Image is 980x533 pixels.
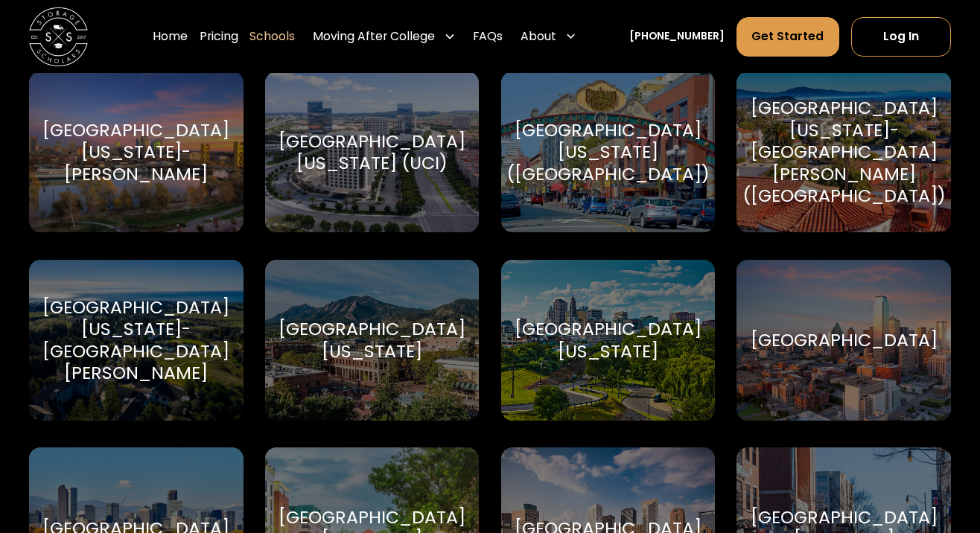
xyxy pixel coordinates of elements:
[307,16,461,57] div: Moving After College
[851,17,951,57] a: Log In
[506,119,710,185] div: [GEOGRAPHIC_DATA][US_STATE] ([GEOGRAPHIC_DATA])
[265,260,479,421] a: Go to selected school
[501,71,715,232] a: Go to selected school
[200,16,238,57] a: Pricing
[473,16,503,57] a: FAQs
[279,130,465,174] div: [GEOGRAPHIC_DATA][US_STATE] (UCI)
[265,71,479,232] a: Go to selected school
[501,260,715,421] a: Go to selected school
[29,260,243,421] a: Go to selected school
[736,17,839,57] a: Get Started
[629,29,725,45] a: [PHONE_NUMBER]
[279,318,465,362] div: [GEOGRAPHIC_DATA][US_STATE]
[736,71,950,232] a: Go to selected school
[29,7,88,66] a: home
[42,296,229,384] div: [GEOGRAPHIC_DATA][US_STATE]-[GEOGRAPHIC_DATA][PERSON_NAME]
[29,7,88,66] img: Storage Scholars main logo
[515,318,701,362] div: [GEOGRAPHIC_DATA][US_STATE]
[515,16,582,57] div: About
[153,16,188,57] a: Home
[751,329,938,351] div: [GEOGRAPHIC_DATA]
[521,28,556,45] div: About
[42,119,229,185] div: [GEOGRAPHIC_DATA][US_STATE]-[PERSON_NAME]
[742,97,946,207] div: [GEOGRAPHIC_DATA][US_STATE]-[GEOGRAPHIC_DATA][PERSON_NAME] ([GEOGRAPHIC_DATA])
[29,71,243,232] a: Go to selected school
[313,28,435,45] div: Moving After College
[249,16,295,57] a: Schools
[736,260,950,421] a: Go to selected school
